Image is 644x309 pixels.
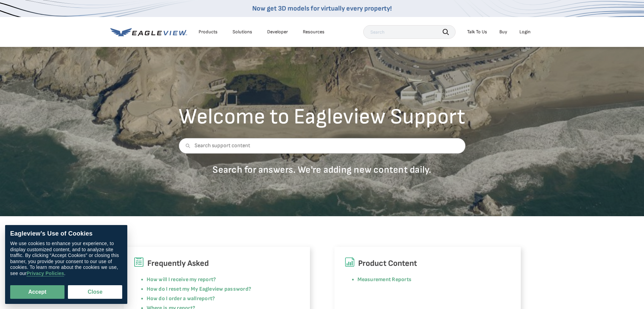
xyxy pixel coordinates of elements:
a: Privacy Policies [26,271,64,277]
a: How do I order a wall [147,295,197,302]
div: We use cookies to enhance your experience, to display customized content, and to analyze site tra... [10,241,122,277]
h2: Welcome to Eagleview Support [179,106,465,128]
input: Search support content [179,138,465,154]
div: Eagleview’s Use of Cookies [10,230,122,238]
h6: Frequently Asked [134,257,300,270]
div: Solutions [233,29,252,35]
a: Buy [499,29,507,35]
a: Measurement Reports [357,276,412,283]
a: Now get 3D models for virtually every property! [252,4,392,13]
button: Accept [10,285,65,299]
div: Resources [303,29,325,35]
a: ? [212,295,215,302]
a: Developer [267,29,288,35]
input: Search [363,25,456,39]
button: Close [68,285,122,299]
div: Login [519,29,531,35]
p: Search for answers. We're adding new content daily. [179,164,465,176]
div: Products [199,29,218,35]
h6: Product Content [345,257,511,270]
a: How do I reset my My Eagleview password? [147,286,252,292]
div: Talk To Us [467,29,487,35]
a: How will I receive my report? [147,276,216,283]
a: report [197,295,212,302]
